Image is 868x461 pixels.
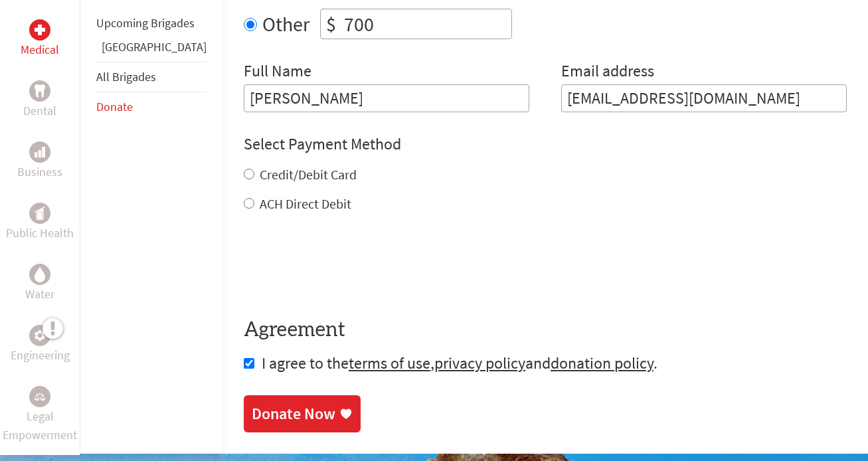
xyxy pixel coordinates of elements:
img: Medical [35,25,45,35]
a: terms of use [349,353,430,373]
p: Dental [23,102,56,120]
label: Credit/Debit Card [260,166,357,183]
div: Dental [29,80,50,102]
div: Business [29,141,50,163]
a: EngineeringEngineering [11,325,70,365]
a: donation policy [551,353,653,373]
span: I agree to the , and . [262,353,657,373]
li: All Brigades [96,62,207,92]
a: All Brigades [96,69,156,84]
p: Water [25,285,54,304]
label: Email address [561,60,654,84]
img: Business [35,147,45,157]
a: MedicalMedical [21,19,59,59]
img: Legal Empowerment [35,393,45,401]
a: [GEOGRAPHIC_DATA] [102,39,207,54]
p: Legal Empowerment [3,407,77,444]
div: Legal Empowerment [29,386,50,407]
p: Medical [21,41,59,59]
li: Panama [96,38,207,62]
a: Donate [96,99,133,114]
p: Engineering [11,346,70,365]
input: Enter Full Name [244,84,529,112]
iframe: reCAPTCHA [244,240,446,292]
div: Water [29,264,50,285]
div: Engineering [29,325,50,346]
p: Public Health [6,224,74,242]
h4: Agreement [244,318,847,342]
a: Legal EmpowermentLegal Empowerment [3,386,77,444]
p: Business [17,163,62,181]
a: privacy policy [434,353,525,373]
div: Medical [29,19,50,41]
img: Dental [35,85,45,98]
div: $ [321,9,341,39]
img: Water [35,267,45,282]
input: Your Email [561,84,847,112]
li: Donate [96,92,207,122]
a: Public HealthPublic Health [6,203,74,242]
img: Engineering [35,330,45,341]
a: Donate Now [244,395,361,432]
h4: Select Payment Method [244,134,847,155]
a: BusinessBusiness [17,141,62,181]
label: Other [262,9,309,39]
li: Upcoming Brigades [96,9,207,38]
div: Public Health [29,203,50,224]
a: DentalDental [23,80,56,120]
img: Public Health [35,207,45,220]
input: Enter Amount [341,9,511,39]
label: Full Name [244,60,311,84]
label: ACH Direct Debit [260,195,351,212]
a: WaterWater [25,264,54,304]
a: Upcoming Brigades [96,15,195,31]
div: Donate Now [252,403,335,424]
